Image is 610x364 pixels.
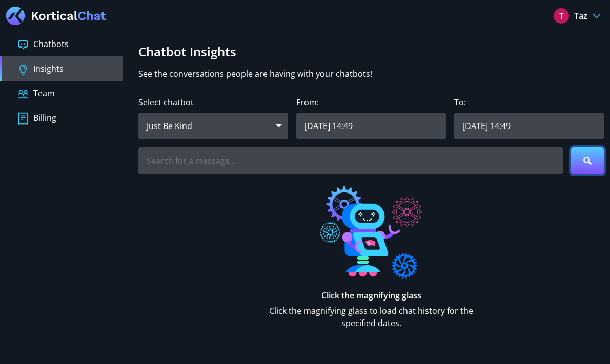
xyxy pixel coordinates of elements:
[320,186,422,279] img: robot--knowledge_base-complete.png
[18,40,28,50] img: Icon
[18,65,28,75] img: Icon
[551,8,604,24] button: Taz
[18,112,28,125] img: Icon
[255,305,487,329] p: Click the magnifying glass to load chat history for the specified dates.
[138,68,604,80] p: See the conversations people are having with your chatbots!
[296,96,319,109] label: From:
[593,13,601,18] img: Dropdown arrow
[255,291,487,301] h5: Click the magnifying glass
[138,96,194,109] label: Select chatbot
[138,113,288,139] div: Just Be Kind
[18,89,28,99] img: Icon
[138,45,604,59] h2: Chatbot Insights
[574,10,587,22] span: Taz
[6,7,106,25] img: Logo
[554,8,569,24] img: User Profile Picture
[138,147,563,174] input: Search for a message...
[454,96,466,109] label: To:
